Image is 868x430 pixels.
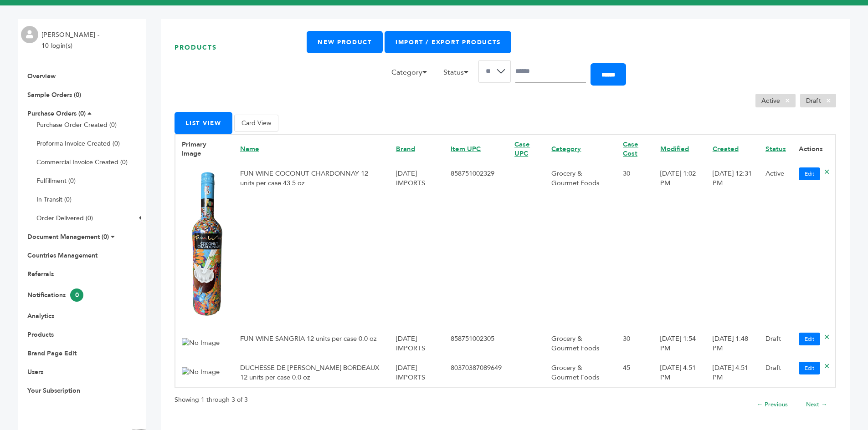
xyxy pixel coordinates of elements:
[616,163,654,328] td: 30
[616,357,654,387] td: 45
[41,30,102,51] li: [PERSON_NAME] - 10 login(s)
[514,140,530,158] a: Case UPC
[706,328,759,358] td: [DATE] 1:48 PM
[27,270,54,278] a: Referrals
[654,163,706,328] td: [DATE] 1:02 PM
[792,135,836,163] th: Actions
[387,67,437,82] li: Category
[175,31,307,64] h1: Products
[390,163,444,328] td: [DATE] IMPORTS
[759,328,792,358] td: Draft
[759,163,792,328] td: Active
[27,386,80,395] a: Your Subscription
[806,400,827,409] a: Next →
[36,158,128,167] a: Commercial Invoice Created (0)
[545,328,616,358] td: Grocery & Gourmet Foods
[27,72,56,81] a: Overview
[551,144,581,153] a: Category
[755,94,796,107] li: Active
[821,95,836,106] span: ×
[623,140,638,158] a: Case Cost
[439,67,478,82] li: Status
[36,195,72,204] a: In-Transit (0)
[545,357,616,387] td: Grocery & Gourmet Foods
[182,367,220,377] img: No Image
[757,400,788,409] a: ← Previous
[706,357,759,387] td: [DATE] 4:51 PM
[175,135,234,163] th: Primary Image
[21,26,38,43] img: profile.png
[515,60,586,83] input: Search
[759,357,792,387] td: Draft
[240,144,259,153] a: Name
[36,214,93,223] a: Order Delivered (0)
[27,312,54,320] a: Analytics
[27,368,43,376] a: Users
[660,144,689,153] a: Modified
[27,349,77,358] a: Brand Page Edit
[234,357,390,387] td: DUCHESSE DE [PERSON_NAME] BORDEAUX 12 units per case 0.0 oz
[451,144,481,153] a: Item UPC
[799,167,820,180] a: Edit
[36,121,117,129] a: Purchase Order Created (0)
[182,338,220,348] img: No Image
[654,357,706,387] td: [DATE] 4:51 PM
[175,112,232,134] button: List View
[27,291,83,299] a: Notifications0
[545,163,616,328] td: Grocery & Gourmet Foods
[234,163,390,328] td: FUN WINE COCONUT CHARDONNAY 12 units per case 43.5 oz
[444,163,508,328] td: 858751002329
[182,170,227,319] img: No Image
[800,94,836,107] li: Draft
[390,357,444,387] td: [DATE] IMPORTS
[654,328,706,358] td: [DATE] 1:54 PM
[780,95,795,106] span: ×
[444,328,508,358] td: 858751002305
[27,330,54,339] a: Products
[713,144,739,153] a: Created
[799,362,820,374] a: Edit
[175,395,248,405] p: Showing 1 through 3 of 3
[396,144,415,153] a: Brand
[799,333,820,345] a: Edit
[234,328,390,358] td: FUN WINE SANGRIA 12 units per case 0.0 oz
[27,91,81,99] a: Sample Orders (0)
[70,288,83,302] span: 0
[444,357,508,387] td: 80370387089649
[307,31,382,53] a: New Product
[36,177,76,185] a: Fulfillment (0)
[36,139,120,148] a: Proforma Invoice Created (0)
[27,233,109,241] a: Document Management (0)
[234,115,278,132] button: Card View
[27,109,86,118] a: Purchase Orders (0)
[390,328,444,358] td: [DATE] IMPORTS
[616,328,654,358] td: 30
[706,163,759,328] td: [DATE] 12:31 PM
[27,251,98,260] a: Countries Management
[385,31,511,53] a: Import / Export Products
[765,144,786,153] a: Status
